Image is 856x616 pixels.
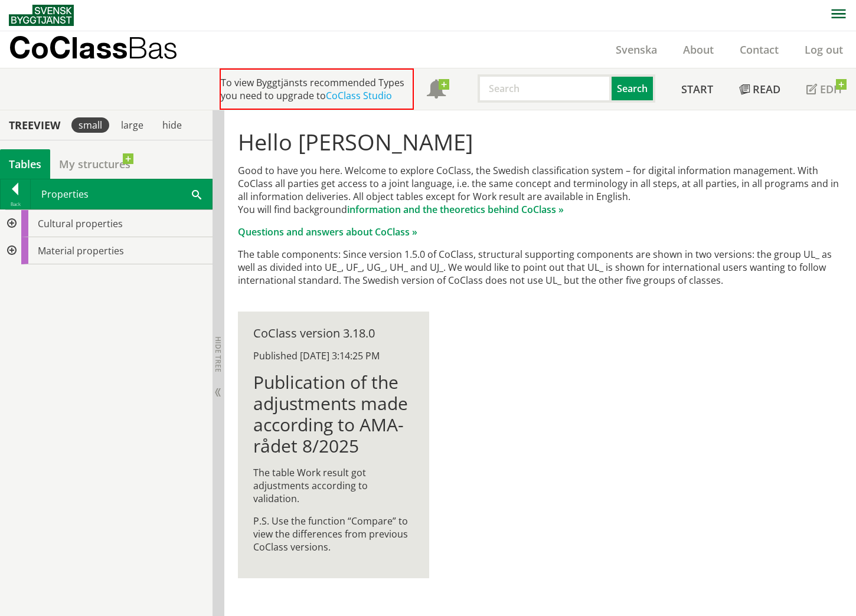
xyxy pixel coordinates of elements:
[50,149,139,179] a: My structures
[31,179,212,209] div: Properties
[220,68,414,110] div: To view Byggtjänsts recommended Types you need to upgrade to
[253,327,414,340] div: CoClass version 3.18.0
[253,349,414,362] div: Published [DATE] 3:14:25 PM
[38,244,124,257] span: Material properties
[253,372,414,457] h1: Publication of the adjustments made according to AMA-rådet 8/2025
[753,82,780,96] span: Read
[253,466,414,505] p: The table Work result got adjustments according to validation.
[612,74,655,103] button: Search
[681,82,713,96] span: Start
[668,68,726,110] a: Start
[238,248,842,287] p: The table components: Since version 1.5.0 of CoClass, structural supporting components are shown ...
[238,225,417,238] a: Questions and answers about CoClass »
[192,188,201,200] span: Search within table
[238,164,842,216] p: Good to have you here. Welcome to explore CoClass, the Swedish classification system – for digita...
[670,42,727,57] a: About
[726,68,793,110] a: Read
[792,42,856,57] a: Log out
[9,31,203,68] a: CoClassBas
[128,30,178,65] span: Bas
[2,119,67,132] div: Treeview
[114,117,151,133] div: large
[427,81,446,100] span: Notifications
[71,117,109,133] div: small
[603,42,670,57] a: Svenska
[38,217,123,230] span: Cultural properties
[478,74,612,103] input: Search
[9,41,178,54] p: CoClass
[9,5,74,26] img: Svensk Byggtjänst
[253,515,414,553] p: P.S. Use the function “Compare” to view the differences from previous CoClass versions.
[213,336,223,372] span: Hide tree
[155,117,189,133] div: hide
[820,82,843,96] span: Edit
[238,129,842,155] h1: Hello [PERSON_NAME]
[326,89,392,102] a: CoClass Studio
[793,68,856,110] a: Edit
[727,42,792,57] a: Contact
[347,203,564,216] a: information and the theoretics behind CoClass »
[1,199,30,209] div: Back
